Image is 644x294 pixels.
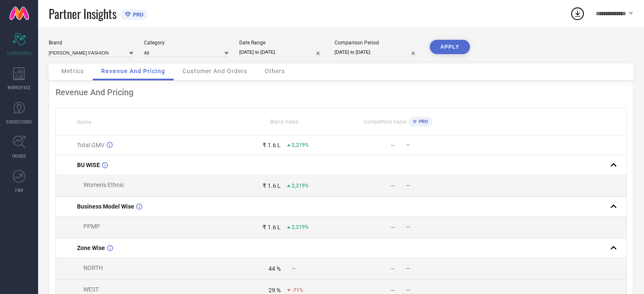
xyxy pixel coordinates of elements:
span: — [406,287,410,293]
div: — [390,265,395,272]
div: 44 % [268,265,281,272]
div: ₹ 1.6 L [263,182,281,189]
span: BU WISE [77,162,100,168]
span: SCORECARDS [7,50,32,56]
div: Date Range [239,40,324,46]
div: — [390,142,395,148]
span: PRO [417,119,428,124]
div: Open download list [570,6,585,21]
span: — [406,142,410,148]
div: ₹ 1.6 L [263,142,281,148]
span: — [292,266,296,272]
span: -71% [292,287,303,293]
div: 29 % [268,287,281,294]
div: — [390,287,395,294]
span: PPMP [83,223,100,230]
span: 2,219% [292,183,309,189]
div: ₹ 1.6 L [263,224,281,231]
div: — [390,182,395,189]
span: — [406,183,410,189]
div: Revenue And Pricing [55,87,627,97]
span: NORTH [83,264,103,271]
span: — [406,266,410,272]
div: Comparison Period [334,40,419,46]
span: WEST [83,286,99,293]
span: Competitors Value [364,119,406,125]
input: Select date range [239,48,324,57]
span: Business Model Wise [77,203,134,210]
span: Brand Value [270,119,298,125]
span: TRENDS [12,153,26,159]
span: Others [265,68,285,74]
div: — [390,224,395,231]
span: Women's Ethnic [83,181,124,188]
span: Total GMV [77,142,105,148]
span: Partner Insights [49,5,116,22]
span: — [406,224,410,230]
input: Select comparison period [334,48,419,57]
span: PRO [131,11,144,18]
span: 2,219% [292,142,309,148]
div: Category [144,40,229,46]
button: APPLY [430,40,470,54]
span: Customer And Orders [182,68,247,74]
div: Brand [49,40,133,46]
span: SUGGESTIONS [6,118,32,125]
span: FWD [15,187,23,193]
span: WORKSPACE [8,84,31,91]
span: Name [77,119,91,125]
span: Zone Wise [77,245,105,251]
span: 2,219% [292,224,309,230]
span: Revenue And Pricing [101,68,165,74]
span: Metrics [61,68,84,74]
